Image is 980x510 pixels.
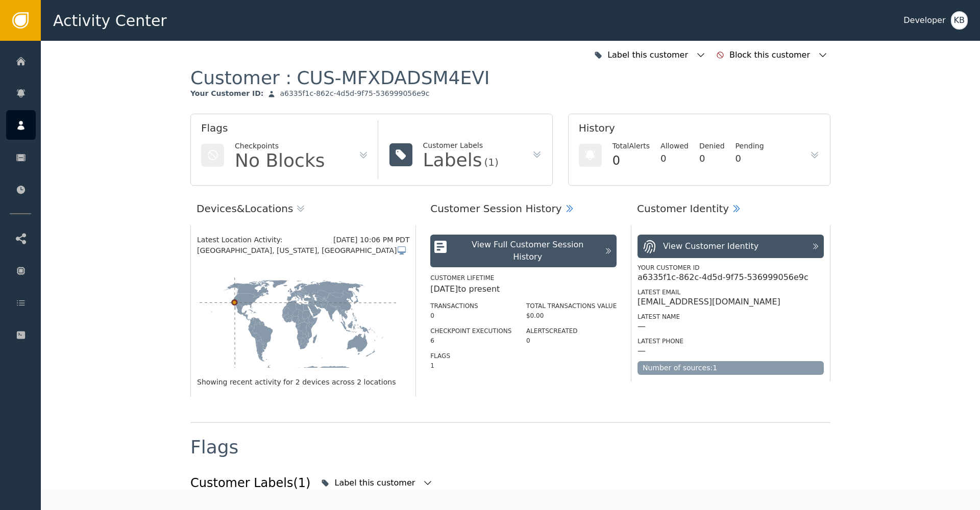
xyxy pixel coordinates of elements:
[729,49,813,61] div: Block this customer
[484,157,498,167] div: (1)
[663,240,758,252] div: View Customer Identity
[197,245,397,256] span: [GEOGRAPHIC_DATA], [US_STATE], [GEOGRAPHIC_DATA]
[579,120,820,141] div: History
[197,377,409,388] div: Showing recent activity for 2 devices across 2 locations
[699,141,725,151] div: Denied
[190,438,238,456] div: Flags
[430,361,511,370] div: 1
[736,151,764,165] div: 0
[612,151,650,170] div: 0
[430,302,478,310] label: Transactions
[280,89,429,98] div: a6335f1c-862c-4d5d-9f75-536999056e9c
[197,235,333,245] div: Latest Location Activity:
[638,321,646,331] div: —
[430,327,511,335] label: Checkpoint Executions
[526,302,617,310] label: Total Transactions Value
[334,477,418,489] div: Label this customer
[660,141,689,151] div: Allowed
[423,140,499,151] div: Customer Labels
[699,151,725,165] div: 0
[638,263,824,272] div: Your Customer ID
[638,297,780,307] div: [EMAIL_ADDRESS][DOMAIN_NAME]
[201,120,369,141] div: Flags
[638,361,824,375] div: Number of sources: 1
[430,336,511,345] div: 6
[607,49,691,61] div: Label this customer
[638,337,824,346] div: Latest Phone
[456,239,599,263] div: View Full Customer Session History
[235,151,325,170] div: No Blocks
[190,474,310,492] div: Customer Labels (1)
[430,311,511,320] div: 0
[714,44,830,66] button: Block this customer
[190,89,263,98] div: Your Customer ID :
[638,235,824,258] button: View Customer Identity
[297,66,489,89] div: CUS-MFXDADSM4EVI
[430,201,561,216] div: Customer Session History
[592,44,708,66] button: Label this customer
[526,311,617,320] div: $0.00
[612,141,650,151] div: Total Alerts
[903,14,945,27] div: Developer
[318,472,435,494] button: Label this customer
[430,352,450,360] label: Flags
[638,288,824,297] div: Latest Email
[190,66,489,89] div: Customer :
[638,272,808,283] div: a6335f1c-862c-4d5d-9f75-536999056e9c
[637,201,729,216] div: Customer Identity
[660,151,689,165] div: 0
[526,336,617,345] div: 0
[736,141,764,151] div: Pending
[951,11,968,30] button: KB
[430,283,617,295] div: [DATE] to present
[423,151,482,169] div: Labels
[53,9,167,32] span: Activity Center
[430,235,617,267] button: View Full Customer Session History
[333,235,409,245] div: [DATE] 10:06 PM PDT
[235,141,325,151] div: Checkpoints
[638,312,824,321] div: Latest Name
[197,201,293,216] div: Devices & Locations
[430,274,494,282] label: Customer Lifetime
[526,327,578,335] label: Alerts Created
[638,346,646,356] div: —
